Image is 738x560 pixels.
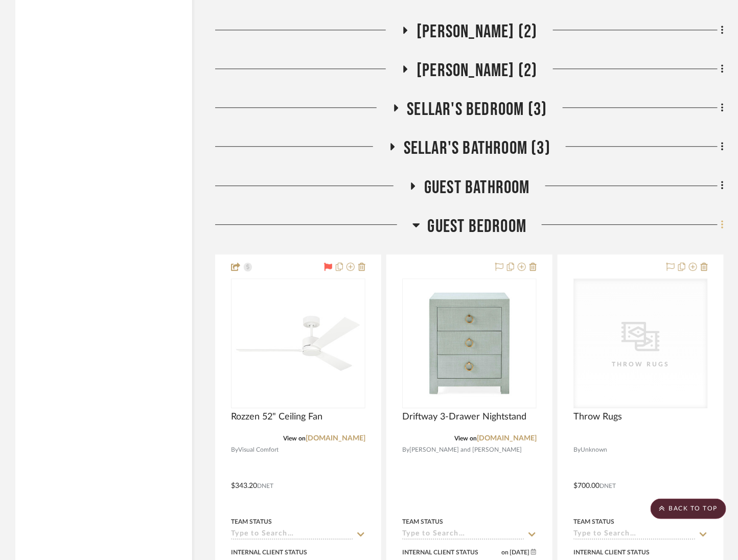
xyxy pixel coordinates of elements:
a: [DOMAIN_NAME] [306,435,365,442]
div: Team Status [231,517,272,526]
a: [DOMAIN_NAME] [477,435,537,442]
input: Type to Search… [402,530,524,540]
div: Team Status [573,517,614,526]
span: View on [454,435,477,441]
span: Visual Comfort [238,445,279,455]
span: View on [283,435,306,441]
div: Throw Rugs [590,359,692,369]
scroll-to-top-button: BACK TO TOP [651,499,726,519]
img: Driftway 3-Drawer Nightstand [419,279,521,407]
input: Type to Search… [573,530,696,540]
div: Team Status [402,517,443,526]
span: Sellar's Bathroom (3) [404,137,550,159]
span: [PERSON_NAME] (2) [417,21,537,43]
div: Internal Client Status [231,548,307,557]
input: Type to Search… [231,530,353,540]
span: [PERSON_NAME] and [PERSON_NAME] [409,445,522,455]
span: on [502,549,509,555]
span: Guest Bedroom [428,216,527,238]
div: Internal Client Status [402,548,478,557]
span: By [231,445,238,455]
span: [PERSON_NAME] (2) [417,60,537,82]
span: Rozzen 52" Ceiling Fan [231,411,322,423]
span: Sellar's Bedroom (3) [407,99,547,121]
img: Rozzen 52" Ceiling Fan [235,279,362,407]
span: Guest Bathroom [424,177,530,199]
span: By [402,445,409,455]
span: Driftway 3-Drawer Nightstand [402,411,526,423]
div: Internal Client Status [573,548,650,557]
span: Throw Rugs [573,411,622,423]
span: By [573,445,581,455]
span: [DATE] [509,549,531,556]
span: Unknown [581,445,607,455]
